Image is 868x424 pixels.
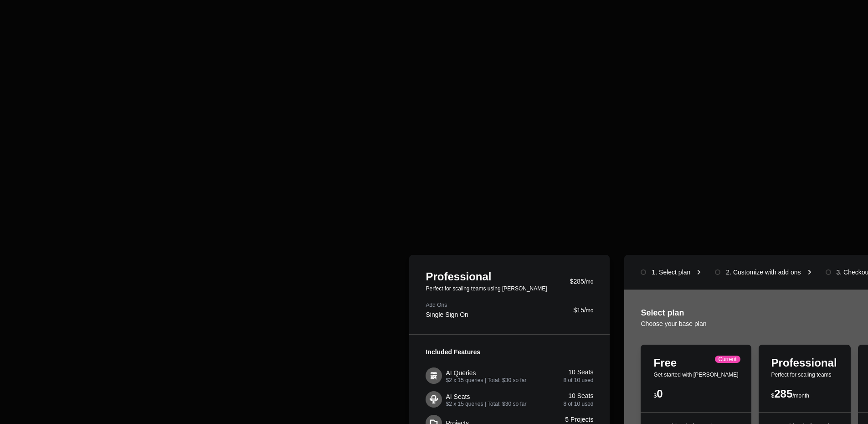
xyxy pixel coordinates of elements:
div: Current [715,356,740,363]
div: Get started with [PERSON_NAME] [653,372,738,377]
div: 10 Seats [563,391,593,400]
div: Free [653,357,738,368]
div: Professional [426,271,547,282]
span: mo [586,279,594,285]
span: /month [792,393,809,399]
div: Professional [771,357,837,368]
div: 2. Customize with add ons [726,268,801,277]
span: mo [586,307,594,314]
div: 1. Select plan [652,268,690,277]
div: AI Seats [446,392,470,401]
div: 8 of 10 used [563,377,593,384]
div: 10 Seats [563,367,593,377]
div: $15/ [574,305,594,315]
div: Add Ons [426,302,468,308]
span: $ [771,393,775,399]
div: $2 x 15 queries | Total: $30 so far [446,377,526,383]
span: $ [653,393,657,399]
div: Included Features [426,347,593,357]
span: 285 [774,388,792,400]
div: Perfect for scaling teams [771,372,837,377]
span: 0 [657,388,663,400]
div: $285/ [570,277,594,286]
div: AI Queries [446,368,476,377]
div: 8 of 10 used [563,400,593,408]
div: Single Sign On [426,311,468,318]
div: Perfect for scaling teams using [PERSON_NAME] [426,286,547,291]
div: 5 Projects [565,415,593,424]
div: $2 x 15 queries | Total: $30 so far [446,401,526,407]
